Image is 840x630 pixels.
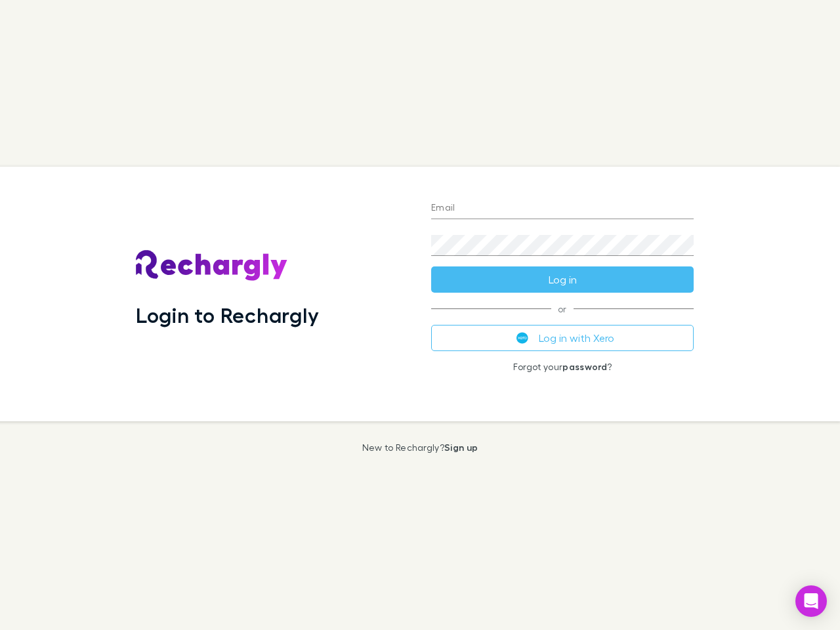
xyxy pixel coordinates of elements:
button: Log in [431,266,694,293]
span: or [431,308,694,309]
a: password [562,361,607,372]
h1: Login to Rechargly [136,303,319,327]
img: Rechargly's Logo [136,250,288,282]
img: Xero's logo [516,332,528,344]
button: Log in with Xero [431,325,694,351]
div: Open Intercom Messenger [795,585,827,617]
a: Sign up [444,442,478,453]
p: New to Rechargly? [362,442,478,453]
p: Forgot your ? [431,362,694,372]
